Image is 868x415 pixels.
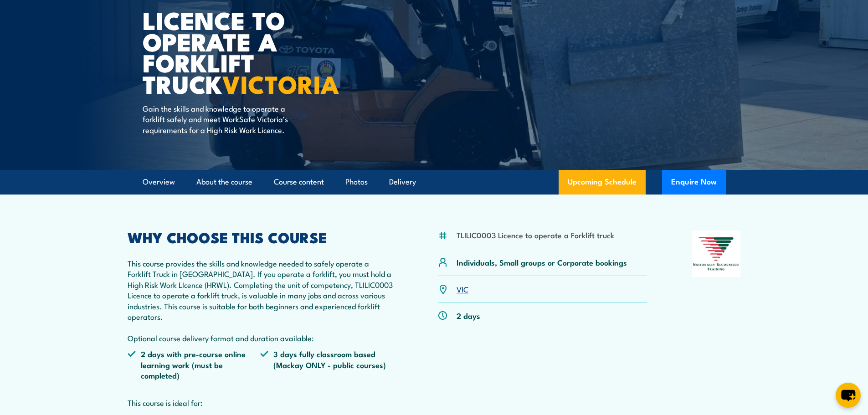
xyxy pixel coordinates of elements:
[457,230,614,240] li: TLILIC0003 Licence to operate a Forklift truck
[345,170,368,194] a: Photos
[128,258,394,343] p: This course provides the skills and knowledge needed to safely operate a Forklift Truck in [GEOGR...
[260,348,393,380] li: 3 days fully classroom based (Mackay ONLY - public courses)
[457,283,468,294] a: VIC
[457,257,627,267] p: Individuals, Small groups or Corporate bookings
[222,64,339,102] strong: VICTORIA
[559,170,646,195] a: Upcoming Schedule
[196,170,252,194] a: About the course
[143,170,175,194] a: Overview
[274,170,324,194] a: Course content
[128,397,394,408] p: This course is ideal for:
[143,103,309,135] p: Gain the skills and knowledge to operate a forklift safely and meet WorkSafe Victoria’s requireme...
[457,310,480,321] p: 2 days
[143,9,368,94] h1: Licence to operate a forklift truck
[389,170,416,194] a: Delivery
[128,348,261,380] li: 2 days with pre-course online learning work (must be completed)
[836,383,861,408] button: chat-button
[128,231,394,243] h2: WHY CHOOSE THIS COURSE
[662,170,726,195] button: Enquire Now
[692,231,741,277] img: Nationally Recognised Training logo.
